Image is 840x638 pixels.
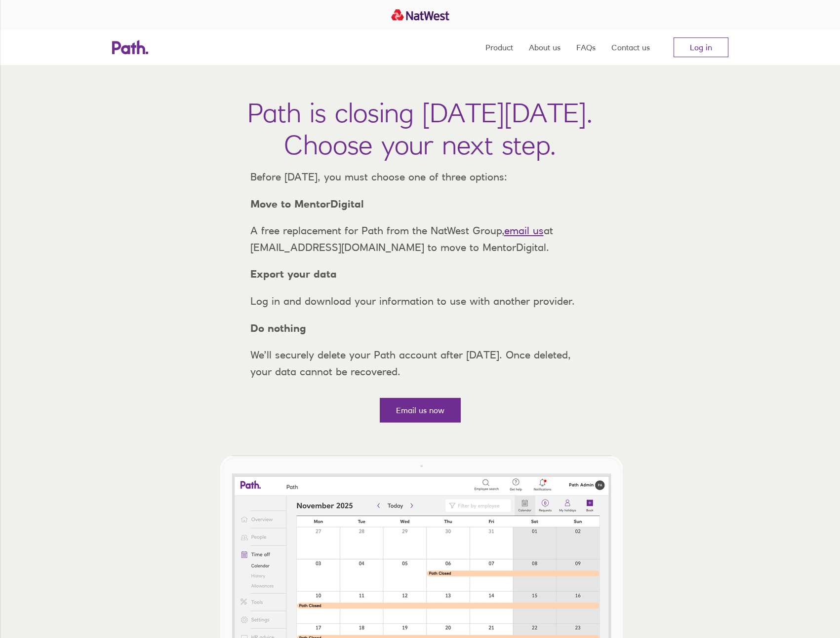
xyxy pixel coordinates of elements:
[242,222,598,255] p: A free replacement for Path from the NatWest Group, at [EMAIL_ADDRESS][DOMAIN_NAME] to move to Me...
[242,347,598,380] p: We’ll securely delete your Path account after [DATE]. Once deleted, your data cannot be recovered.
[250,268,337,280] strong: Export your data
[250,322,306,334] strong: Do nothing
[247,97,593,161] h1: Path is closing [DATE][DATE]. Choose your next step.
[242,169,598,185] p: Before [DATE], you must choose one of three options:
[576,30,596,65] a: FAQs
[674,37,728,57] a: Log in
[504,224,544,237] a: email us
[529,30,560,65] a: About us
[242,293,598,310] p: Log in and download your information to use with another provider.
[380,398,461,423] a: Email us now
[250,198,364,210] strong: Move to MentorDigital
[611,30,650,65] a: Contact us
[485,30,513,65] a: Product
